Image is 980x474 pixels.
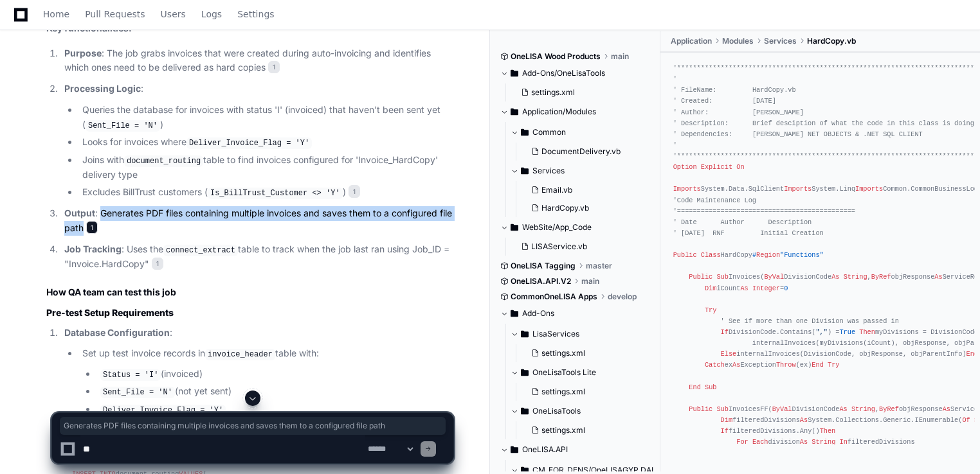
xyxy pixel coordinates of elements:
span: '============================================= [673,207,855,215]
span: ' Description: Brief desciption of what the code in this class is doing. [673,119,978,127]
strong: Pre-test Setup Requirements [46,307,174,318]
button: Add-Ons [500,303,651,324]
button: Common [511,122,651,143]
button: HardCopy.vb [526,199,643,217]
strong: Output [64,207,95,218]
span: 0 [784,285,788,292]
span: Settings [237,10,274,18]
span: ' FileName: HardCopy.vb [673,86,796,94]
span: Throw [776,361,796,369]
button: settings.xml [516,83,643,101]
button: Add-Ons/OneLisaTools [500,63,651,83]
code: Sent_File = 'N' [86,120,160,132]
code: Is_BillTrust_Customer <> 'Y' [208,188,343,199]
li: Excludes BillTrust customers ( ) [78,185,453,200]
strong: Purpose [64,48,102,58]
span: String [844,273,867,281]
span: Common [532,127,566,137]
code: invoice_header [205,349,275,360]
span: If [721,328,729,336]
code: Deliver_Invoice_Flag = 'Y' [186,137,312,149]
span: Add-Ons [522,308,554,319]
span: Generates PDF files containing multiple invoices and saves them to a configured file path [64,421,442,431]
span: Services [764,36,797,46]
span: Services [532,166,565,176]
span: 1 [86,221,98,234]
span: ' Created: [DATE] [673,97,776,105]
span: "," [815,328,827,336]
span: settings.xml [541,387,585,397]
span: 'Code Maintenance Log [673,197,756,204]
button: Email.vb [526,181,643,199]
span: Sub [705,383,716,391]
span: OneLISA Tagging [511,261,576,271]
span: master [586,261,612,271]
span: Then [859,328,875,336]
span: ' Author: [PERSON_NAME] [673,109,804,116]
span: ' [673,141,677,149]
span: main [581,276,599,286]
span: # "Functions" [752,251,824,259]
li: (invoiced) [96,367,453,382]
span: Class [701,251,721,259]
span: main [611,51,629,62]
span: Explicit [701,163,732,171]
span: 1 [152,258,163,270]
button: LisaServices [511,324,651,344]
svg: Directory [521,125,529,140]
button: WebSite/App_Code [500,217,651,238]
span: Imports [784,185,812,193]
span: settings.xml [531,87,575,98]
button: OneLisaTools Lite [511,362,651,383]
span: LisaServices [532,329,579,339]
h2: How QA team can test this job [46,286,453,299]
span: CommonOneLISA Apps [511,292,597,302]
span: On [736,163,744,171]
code: Sent_File = 'N' [100,387,175,398]
button: Application/Modules [500,101,651,122]
p: : Generates PDF files containing multiple invoices and saves them to a configured file path [64,206,453,236]
span: Email.vb [541,185,572,195]
strong: Database Configuration [64,327,170,338]
svg: Directory [511,66,518,81]
button: settings.xml [526,344,643,362]
code: connect_extract [163,245,238,256]
span: True [839,328,855,336]
span: As [732,361,740,369]
span: ByVal [764,273,784,281]
p: : The job grabs invoices that were created during auto-invoicing and identifies which ones need t... [64,46,453,76]
strong: Key functionalities: [46,22,132,33]
span: HardCopy.vb [807,36,856,46]
span: Region [756,251,780,259]
p: : [64,326,453,340]
li: Set up test invoice records in table with: [78,346,453,417]
strong: Job Tracking [64,243,122,254]
span: ' Dependencies: [PERSON_NAME] NET OBJECTS & .NET SQL CLIENT [673,130,923,138]
span: Try [828,361,839,369]
span: Modules [722,36,754,46]
span: Public [673,251,697,259]
code: document_routing [124,155,203,167]
span: HardCopy.vb [541,203,589,213]
span: Option [673,163,697,171]
button: LISAService.vb [516,238,643,256]
span: End [689,383,700,391]
span: Application/Modules [522,107,596,117]
span: As [831,273,839,281]
span: 1 [268,61,280,74]
span: Sub [716,273,728,281]
span: Catch [705,361,725,369]
span: End [966,350,978,358]
span: Logs [201,10,222,18]
svg: Directory [511,306,518,321]
span: Integer [752,285,780,292]
svg: Directory [521,326,529,342]
span: As [740,285,748,292]
span: Dim [705,285,716,292]
span: develop [608,292,637,302]
span: OneLISA.API.V2 [511,276,571,286]
span: Imports [855,185,883,193]
span: ' Date Author Description [673,218,812,226]
li: Queries the database for invoices with status 'I' (invoiced) that haven't been sent yet ( ) [78,103,453,132]
span: Public [689,273,712,281]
